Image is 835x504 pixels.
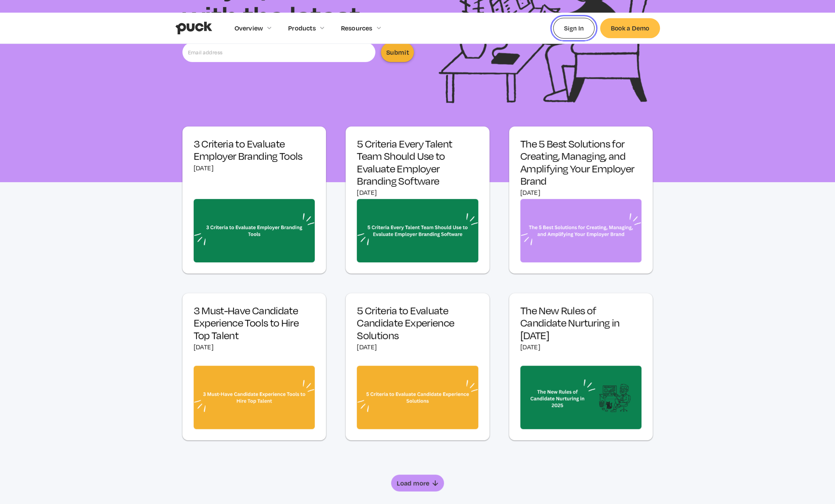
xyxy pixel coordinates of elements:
a: home [175,13,212,43]
div: [DATE] [520,188,642,196]
a: 5 Criteria to Evaluate Candidate Experience Solutions[DATE] [346,293,489,440]
a: 3 Must-Have Candidate Experience Tools to Hire Top Talent[DATE] [182,293,326,440]
div: Overview [235,24,263,32]
div: [DATE] [194,343,315,351]
div: [DATE] [194,164,315,172]
div: Products [288,13,333,43]
h3: 3 Criteria to Evaluate Employer Branding Tools [194,138,315,162]
h3: 3 Must-Have Candidate Experience Tools to Hire Top Talent [194,304,315,341]
div: [DATE] [357,343,478,351]
div: Resources [341,24,373,32]
h3: 5 Criteria Every Talent Team Should Use to Evaluate Employer Branding Software [357,138,478,187]
a: Book a Demo [600,18,660,38]
div: Resources [341,13,389,43]
a: Next Page [391,475,444,491]
div: [DATE] [520,343,642,351]
input: Email address [182,42,376,62]
a: The 5 Best Solutions for Creating, Managing, and Amplifying Your Employer Brand[DATE] [509,126,653,274]
form: Email Form [182,42,414,62]
div: Products [288,24,316,32]
div: Load more [397,479,430,486]
a: 3 Criteria to Evaluate Employer Branding Tools[DATE] [182,126,326,274]
input: Submit [381,42,414,62]
div: List [182,475,653,491]
h3: 5 Criteria to Evaluate Candidate Experience Solutions [357,304,478,341]
a: The New Rules of Candidate Nurturing in [DATE][DATE] [509,293,653,440]
div: [DATE] [357,188,478,196]
a: 5 Criteria Every Talent Team Should Use to Evaluate Employer Branding Software[DATE] [346,126,489,274]
a: Sign In [553,18,595,38]
h3: The 5 Best Solutions for Creating, Managing, and Amplifying Your Employer Brand [520,138,642,187]
div: Overview [235,13,280,43]
h3: The New Rules of Candidate Nurturing in [DATE] [520,304,642,341]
